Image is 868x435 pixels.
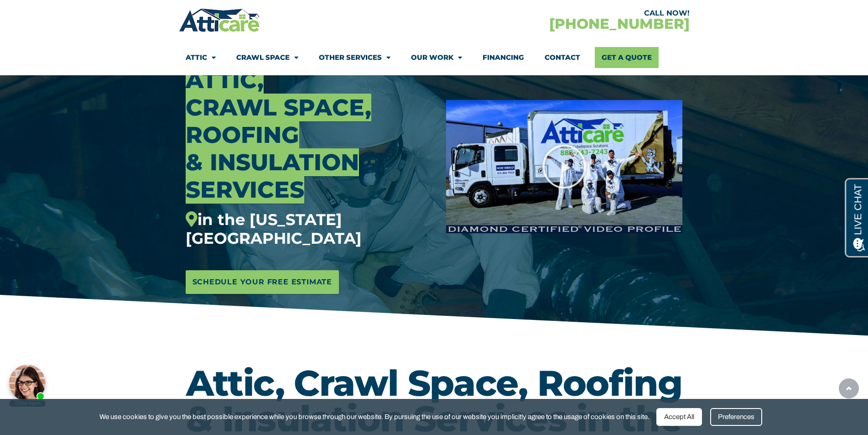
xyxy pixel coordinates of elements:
a: Get A Quote [595,47,659,68]
span: & Insulation Services [186,148,359,204]
span: Schedule Your Free Estimate [192,275,333,289]
div: Accept All [656,408,702,426]
a: Attic [186,47,216,68]
span: Opens a chat window [22,7,73,19]
span: We use cookies to give you the best possible experience while you browse through our website. By ... [99,411,650,423]
nav: Menu [186,47,683,68]
iframe: Chat Invitation [5,362,50,408]
a: Financing [483,47,524,68]
div: CALL NOW! [434,10,690,17]
div: Preferences [710,408,762,426]
div: in the [US_STATE][GEOGRAPHIC_DATA] [186,210,433,248]
span: Attic, Crawl Space, Roofing [186,66,371,149]
h3: Professional [186,39,433,248]
a: Other Services [319,47,390,68]
a: Schedule Your Free Estimate [186,270,339,294]
div: Play Video [541,144,587,189]
a: Our Work [411,47,462,68]
a: Crawl Space [236,47,298,68]
a: Contact [545,47,580,68]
